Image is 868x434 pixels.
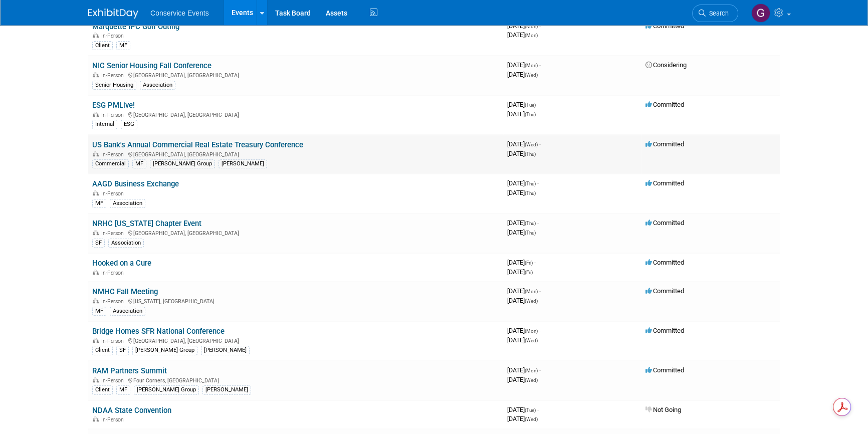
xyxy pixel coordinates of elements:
[92,22,179,31] a: Marquette IPC Golf Outing
[140,81,175,90] div: Association
[507,110,536,118] span: [DATE]
[219,159,267,168] div: [PERSON_NAME]
[645,287,684,295] span: Committed
[202,385,251,394] div: [PERSON_NAME]
[116,346,129,355] div: SF
[92,81,136,90] div: Senior Housing
[645,179,684,187] span: Committed
[507,327,541,334] span: [DATE]
[507,219,539,227] span: [DATE]
[93,270,99,275] img: In-Person Event
[507,268,533,276] span: [DATE]
[507,22,541,30] span: [DATE]
[539,327,541,334] span: -
[525,416,538,422] span: (Wed)
[92,229,499,237] div: [GEOGRAPHIC_DATA], [GEOGRAPHIC_DATA]
[92,179,179,188] a: AAGD Business Exchange
[525,289,538,294] span: (Mon)
[92,336,499,344] div: [GEOGRAPHIC_DATA], [GEOGRAPHIC_DATA]
[110,199,145,208] div: Association
[92,376,499,384] div: Four Corners, [GEOGRAPHIC_DATA]
[507,179,539,187] span: [DATE]
[92,239,105,248] div: SF
[507,140,541,148] span: [DATE]
[92,366,167,375] a: RAM Partners Summit
[645,140,684,148] span: Committed
[525,151,536,157] span: (Thu)
[539,287,541,295] span: -
[645,22,684,30] span: Committed
[507,376,538,383] span: [DATE]
[150,9,209,17] span: Conservice Events
[525,407,536,413] span: (Tue)
[525,377,538,383] span: (Wed)
[101,190,127,197] span: In-Person
[92,385,113,394] div: Client
[101,72,127,79] span: In-Person
[92,150,499,158] div: [GEOGRAPHIC_DATA], [GEOGRAPHIC_DATA]
[751,4,770,23] img: Gayle Reese
[692,5,738,22] a: Search
[110,307,145,316] div: Association
[121,120,137,129] div: ESG
[134,385,199,394] div: [PERSON_NAME] Group
[525,328,538,334] span: (Mon)
[108,239,144,248] div: Association
[645,366,684,374] span: Committed
[92,259,151,268] a: Hooked on a Cure
[525,190,536,196] span: (Thu)
[132,159,146,168] div: MF
[507,150,536,157] span: [DATE]
[507,415,538,422] span: [DATE]
[93,230,99,235] img: In-Person Event
[92,110,499,118] div: [GEOGRAPHIC_DATA], [GEOGRAPHIC_DATA]
[537,101,539,108] span: -
[93,338,99,343] img: In-Person Event
[539,61,541,69] span: -
[92,406,171,415] a: NDAA State Convention
[645,406,681,413] span: Not Going
[507,71,538,78] span: [DATE]
[132,346,197,355] div: [PERSON_NAME] Group
[101,377,127,384] span: In-Person
[93,33,99,38] img: In-Person Event
[507,31,538,39] span: [DATE]
[93,72,99,77] img: In-Person Event
[92,219,201,228] a: NRHC [US_STATE] Chapter Event
[507,229,536,236] span: [DATE]
[525,102,536,108] span: (Tue)
[92,307,106,316] div: MF
[92,120,117,129] div: Internal
[507,259,536,266] span: [DATE]
[92,297,499,305] div: [US_STATE], [GEOGRAPHIC_DATA]
[92,71,499,79] div: [GEOGRAPHIC_DATA], [GEOGRAPHIC_DATA]
[534,259,536,266] span: -
[116,41,130,50] div: MF
[525,221,536,226] span: (Thu)
[93,298,99,303] img: In-Person Event
[507,406,539,413] span: [DATE]
[525,368,538,373] span: (Mon)
[101,416,127,423] span: In-Person
[92,140,303,149] a: US Bank's Annual Commercial Real Estate Treasury Conference
[525,112,536,117] span: (Thu)
[645,219,684,227] span: Committed
[507,61,541,69] span: [DATE]
[645,259,684,266] span: Committed
[93,151,99,156] img: In-Person Event
[507,366,541,374] span: [DATE]
[706,10,729,17] span: Search
[525,260,533,266] span: (Fri)
[93,416,99,421] img: In-Person Event
[539,22,541,30] span: -
[507,101,539,108] span: [DATE]
[88,9,138,19] img: ExhibitDay
[525,230,536,236] span: (Thu)
[92,346,113,355] div: Client
[101,151,127,158] span: In-Person
[101,298,127,305] span: In-Person
[645,327,684,334] span: Committed
[150,159,215,168] div: [PERSON_NAME] Group
[92,287,158,296] a: NMHC Fall Meeting
[645,61,687,69] span: Considering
